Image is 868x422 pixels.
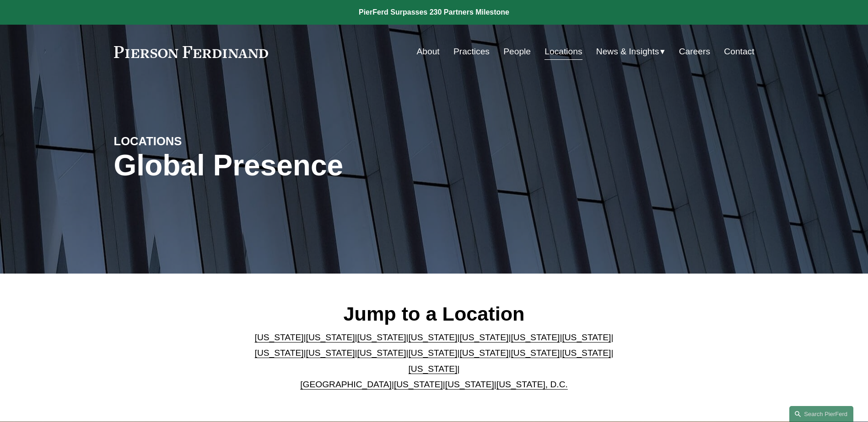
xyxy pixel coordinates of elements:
[306,332,355,342] a: [US_STATE]
[459,332,508,342] a: [US_STATE]
[503,43,531,60] a: People
[247,302,621,326] h2: Jump to a Location
[409,332,458,342] a: [US_STATE]
[255,332,304,342] a: [US_STATE]
[357,332,406,342] a: [US_STATE]
[724,43,754,60] a: Contact
[545,43,582,60] a: Locations
[114,149,541,182] h1: Global Presence
[679,43,710,60] a: Careers
[459,348,508,358] a: [US_STATE]
[409,364,458,374] a: [US_STATE]
[255,348,304,358] a: [US_STATE]
[300,380,392,389] a: [GEOGRAPHIC_DATA]
[562,332,611,342] a: [US_STATE]
[417,43,440,60] a: About
[306,348,355,358] a: [US_STATE]
[596,43,665,60] a: folder dropdown
[445,380,494,389] a: [US_STATE]
[562,348,611,358] a: [US_STATE]
[596,44,659,60] span: News & Insights
[453,43,490,60] a: Practices
[789,406,853,422] a: Search this site
[357,348,406,358] a: [US_STATE]
[114,134,274,148] h4: LOCATIONS
[409,348,458,358] a: [US_STATE]
[496,380,568,389] a: [US_STATE], D.C.
[511,332,560,342] a: [US_STATE]
[394,380,443,389] a: [US_STATE]
[247,330,621,393] p: | | | | | | | | | | | | | | | | | |
[511,348,560,358] a: [US_STATE]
